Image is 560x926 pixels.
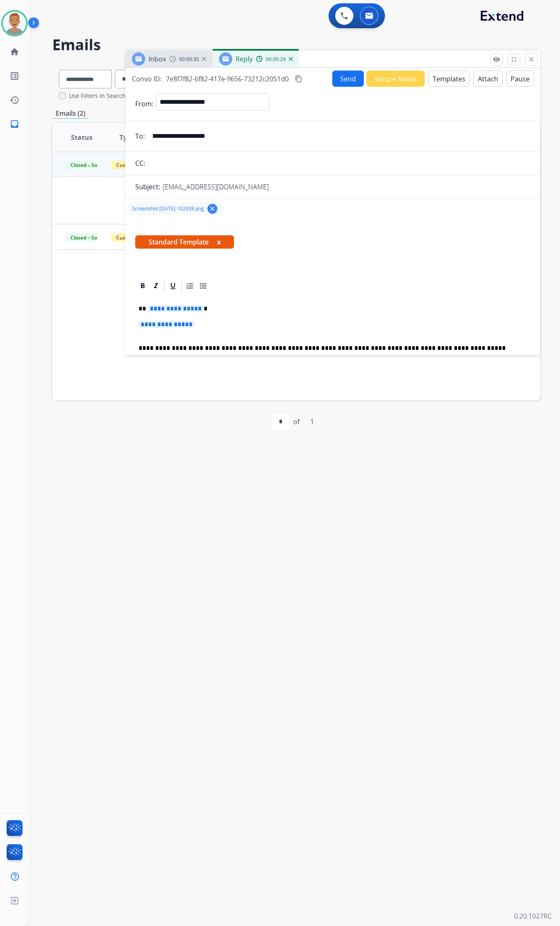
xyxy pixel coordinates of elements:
mat-icon: list_alt [10,71,19,81]
p: From: [135,99,153,109]
div: Bullet List [197,280,209,292]
div: Italic [150,280,162,292]
h2: Emails [52,37,540,53]
mat-icon: remove_red_eye [493,56,500,63]
span: 00:00:35 [179,56,199,63]
button: x [217,237,221,247]
mat-icon: home [10,47,19,57]
span: Reply [236,54,253,64]
span: Screenshot [DATE] 102958.png [132,205,204,212]
span: Closed – Solved [66,161,112,169]
span: Customer Support [111,233,165,242]
p: To: [135,131,145,141]
span: Closed – Solved [66,233,112,242]
label: Use Filters In Search [69,92,126,100]
button: Send [332,71,364,87]
button: Attach [473,71,503,87]
span: Status [71,132,93,142]
mat-icon: fullscreen [510,56,518,63]
mat-icon: content_copy [295,75,302,83]
span: Customer Support [111,161,165,169]
p: Subject: [135,182,160,192]
button: Pause [506,71,534,87]
div: Ordered List [184,280,196,292]
div: of [293,417,299,427]
mat-icon: clear [209,205,216,213]
mat-icon: inbox [10,119,19,129]
mat-icon: close [528,56,535,63]
span: Standard Template [135,235,234,249]
p: 0.20.1027RC [514,911,552,921]
p: [EMAIL_ADDRESS][DOMAIN_NAME] [163,182,269,192]
div: Bold [136,280,149,292]
span: Type [119,132,135,142]
span: 00:00:29 [266,56,286,63]
p: CC: [135,158,145,168]
button: Secure Notes [366,71,425,87]
p: Emails (2) [52,108,89,119]
p: Convo ID: [132,74,162,84]
img: avatar [3,12,26,35]
span: 7e8f7f82-6f82-417e-9656-73212c2051d0 [166,74,289,83]
button: Templates [428,71,470,87]
span: Inbox [149,54,166,64]
div: Underline [167,280,179,292]
div: 1 [304,413,321,430]
mat-icon: history [10,95,19,105]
